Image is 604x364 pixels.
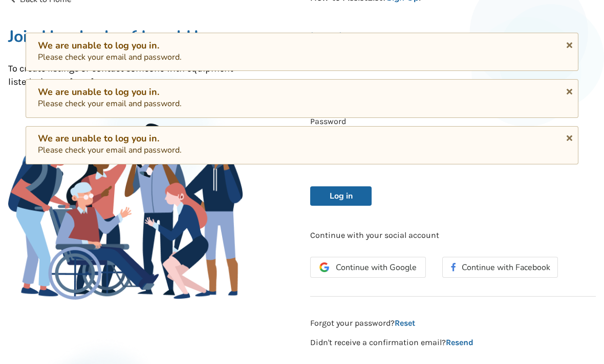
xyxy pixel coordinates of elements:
div: Please check your email and password. [38,40,566,63]
span: Continue with Google [336,263,417,272]
a: Resend [446,337,473,347]
button: Log in [310,186,372,206]
div: We are unable to log you in. [38,133,566,144]
button: Continue with Google [310,257,426,278]
p: Didn't receive a confirmation email? [310,337,596,349]
div: Please check your email and password. [38,86,566,110]
h1: Join Hundreds of Local Users [8,26,243,47]
button: Continue with Facebook [442,257,558,278]
a: Reset [395,318,415,328]
p: Continue with your social account [310,230,596,241]
p: Forgot your password? [310,318,596,329]
div: We are unable to log you in. [38,40,566,52]
img: Family Gathering [8,124,243,300]
div: We are unable to log you in. [38,86,566,98]
div: Please check your email and password. [38,133,566,156]
img: Google Icon [319,262,329,272]
h2: Log In [310,29,596,47]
